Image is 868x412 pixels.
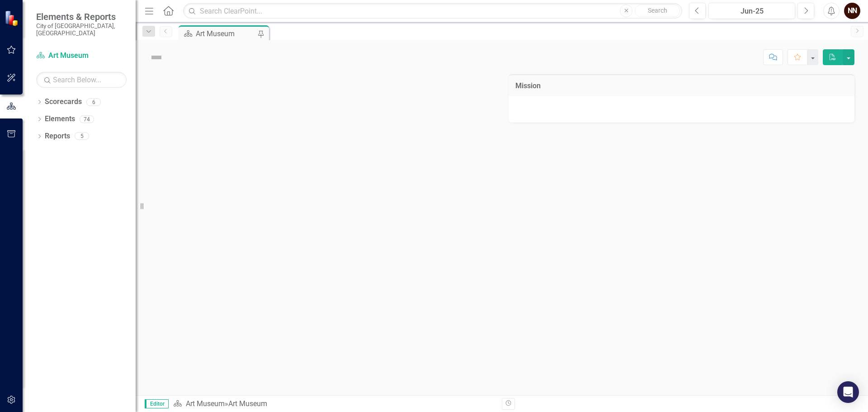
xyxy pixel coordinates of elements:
[515,82,848,90] h3: Mission
[45,97,82,107] a: Scorecards
[80,115,94,123] div: 74
[712,6,792,17] div: Jun-25
[145,399,169,408] span: Editor
[228,399,267,408] div: Art Museum
[648,7,667,14] span: Search
[36,11,127,22] span: Elements & Reports
[45,131,70,142] a: Reports
[5,10,21,26] img: ClearPoint Strategy
[844,3,860,19] button: NN
[45,114,75,124] a: Elements
[36,51,127,61] a: Art Museum
[173,399,495,409] div: »
[183,3,682,19] input: Search ClearPoint...
[36,72,127,88] input: Search Below...
[36,22,127,37] small: City of [GEOGRAPHIC_DATA], [GEOGRAPHIC_DATA]
[86,98,101,106] div: 6
[196,28,255,39] div: Art Museum
[149,50,164,65] img: Not Defined
[708,3,795,19] button: Jun-25
[837,381,859,403] div: Open Intercom Messenger
[635,5,680,17] button: Search
[186,399,225,408] a: Art Museum
[75,133,89,140] div: 5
